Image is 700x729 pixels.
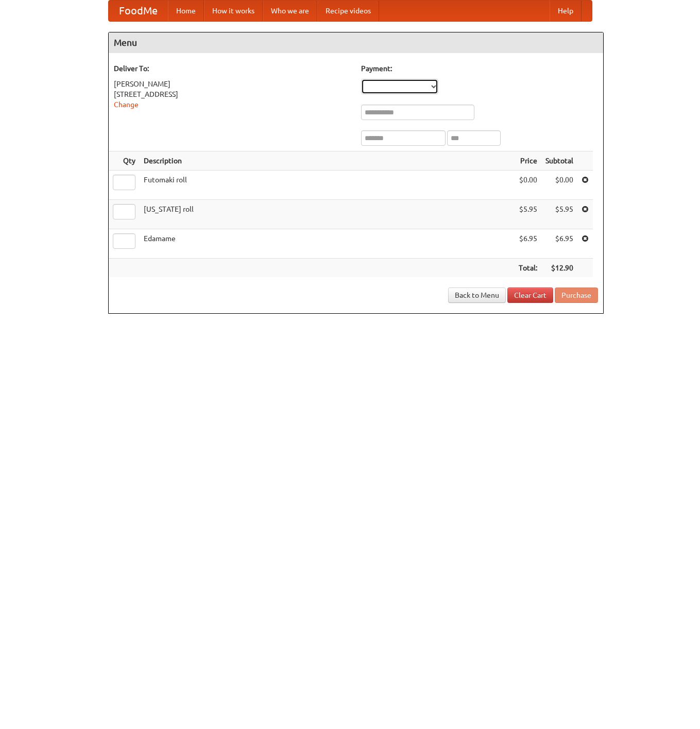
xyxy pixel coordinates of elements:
a: FoodMe [109,1,168,21]
button: Purchase [555,287,598,303]
th: Subtotal [541,151,577,171]
td: $0.00 [515,171,541,200]
a: Change [114,100,139,109]
a: Home [168,1,204,21]
div: [PERSON_NAME] [114,79,351,89]
td: $6.95 [541,229,577,259]
th: $12.90 [541,259,577,278]
h4: Menu [109,32,603,53]
td: Futomaki roll [140,171,515,200]
a: How it works [204,1,263,21]
td: Edamame [140,229,515,259]
div: [STREET_ADDRESS] [114,89,351,99]
a: Recipe videos [317,1,379,21]
h5: Payment: [361,63,598,74]
th: Total: [515,259,541,278]
td: $5.95 [541,200,577,229]
a: Help [550,1,582,21]
td: [US_STATE] roll [140,200,515,229]
td: $5.95 [515,200,541,229]
a: Who we are [263,1,317,21]
th: Description [140,151,515,171]
a: Back to Menu [448,287,506,303]
h5: Deliver To: [114,63,351,74]
a: Clear Cart [507,287,553,303]
td: $0.00 [541,171,577,200]
th: Qty [109,151,140,171]
td: $6.95 [515,229,541,259]
th: Price [515,151,541,171]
